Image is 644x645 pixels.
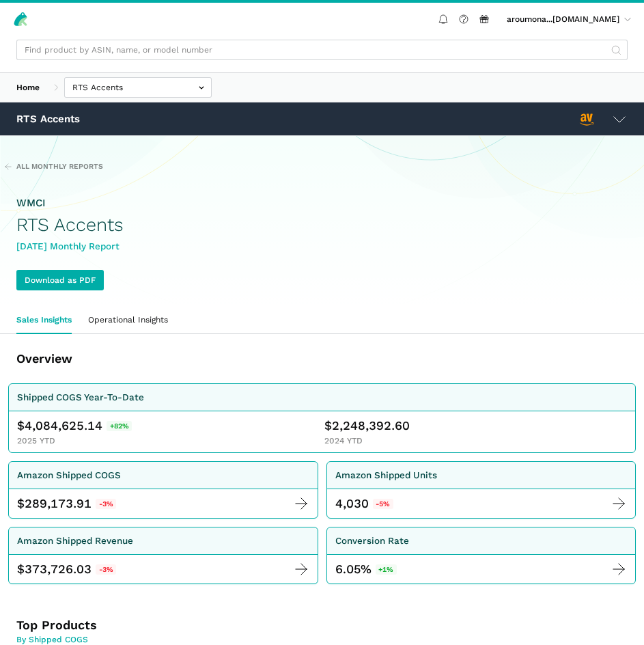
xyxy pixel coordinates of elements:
a: Amazon Shipped Units 4,030 -5% [326,461,636,519]
a: Amazon Shipped COGS $ 289,173.91 -3% [8,461,318,519]
div: Amazon Shipped Revenue [17,534,133,548]
a: Amazon Shipped Revenue $ 373,726.03 -3% [8,527,318,584]
a: aroumona...[DOMAIN_NAME] [503,12,636,27]
a: Conversion Rate 6.05%+1% [326,527,636,584]
span: 289,173.91 [25,495,92,512]
div: Amazon Shipped COGS [17,468,121,482]
span: -3% [96,564,116,575]
span: $ [324,417,332,434]
h3: Top Products [16,617,327,633]
span: $ [17,417,25,434]
span: +1% [376,564,397,575]
h3: Overview [16,351,327,367]
div: RTS Accents [16,112,578,126]
input: RTS Accents [64,77,212,98]
span: 2,248,392.60 [332,417,410,434]
a: Home [8,77,48,98]
div: 4,030 [335,495,369,512]
div: WMCI [16,196,628,210]
span: 373,726.03 [25,561,92,577]
span: All Monthly Reports [16,161,103,171]
span: $ [17,495,25,512]
a: Download as PDF [16,270,104,290]
h1: RTS Accents [16,215,628,235]
input: Find product by ASIN, name, or model number [16,40,628,60]
div: [DATE] Monthly Report [16,239,628,253]
div: Conversion Rate [335,534,409,548]
span: 4,084,625.14 [25,417,102,434]
span: +82% [107,421,132,431]
a: Sales Insights [8,307,80,333]
span: $ [17,561,25,577]
div: Shipped COGS Year-To-Date [17,390,144,404]
a: Operational Insights [80,307,176,333]
div: 2025 YTD [17,436,320,446]
span: -3% [96,499,116,509]
span: aroumona...[DOMAIN_NAME] [507,14,619,25]
span: -5% [373,499,393,509]
div: 6.05% [335,561,397,577]
div: Amazon Shipped Units [335,468,437,482]
div: 2024 YTD [324,436,628,446]
a: All Monthly Reports [4,161,103,171]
